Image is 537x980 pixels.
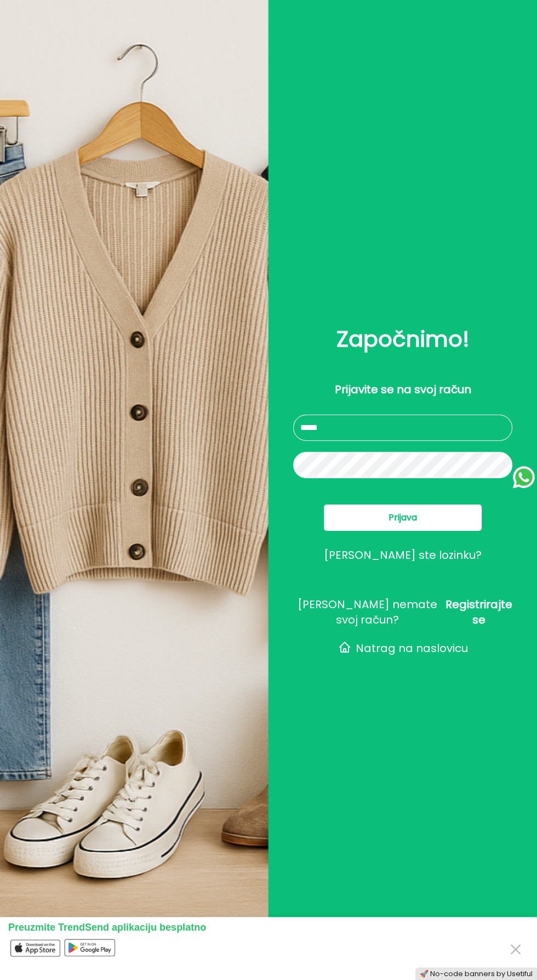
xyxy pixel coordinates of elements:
button: Close [507,938,524,959]
span: Prijava [389,511,417,524]
h2: Započnimo! [286,322,519,355]
button: [PERSON_NAME] ste lozinku? [324,548,482,562]
a: 🚀 No-code banners by Usetiful [420,969,533,978]
button: Prijava [324,505,482,531]
span: Preuzmite TrendSend aplikaciju besplatno [8,922,206,933]
span: Registrirajte se [445,597,512,627]
span: Natrag na naslovicu [356,641,468,656]
button: Natrag na naslovicu [293,641,512,654]
p: Prijavite se na svoj račun [335,382,471,397]
button: [PERSON_NAME] nemate svoj račun?Registrirajte se [293,605,512,619]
